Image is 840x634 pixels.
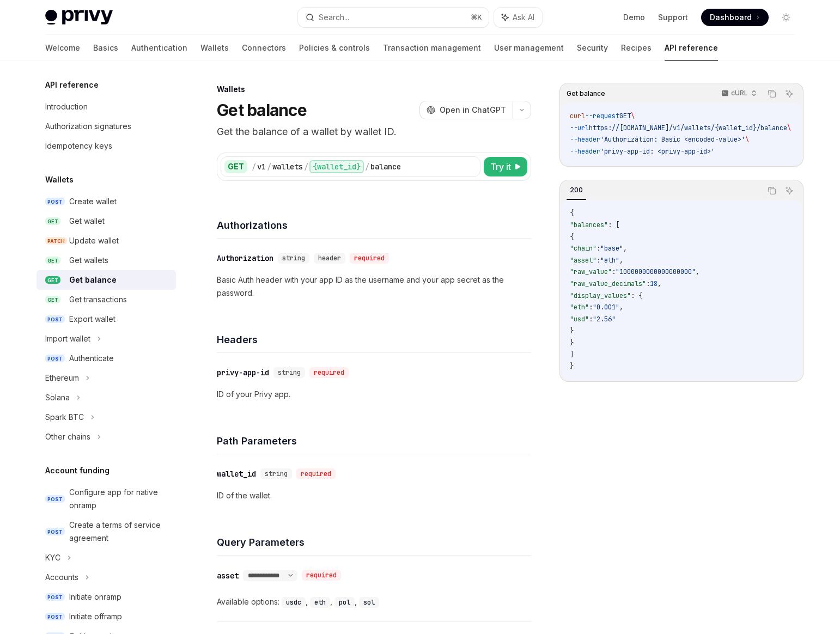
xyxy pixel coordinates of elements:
[710,12,752,23] span: Dashboard
[131,35,187,61] a: Authentication
[419,101,513,119] button: Open in ChatGPT
[36,349,176,368] a: POSTAuthenticate
[45,257,60,265] span: GET
[69,313,115,326] div: Export wallet
[36,309,176,329] a: POSTExport wallet
[701,9,769,26] a: Dashboard
[45,391,70,404] div: Solana
[45,276,60,284] span: GET
[570,338,574,347] span: }
[282,597,306,608] code: usdc
[217,434,531,448] h4: Path Parameters
[570,209,574,217] span: {
[217,595,531,608] div: Available options:
[570,244,596,253] span: "chain"
[310,597,330,608] code: eth
[589,315,593,324] span: :
[69,195,117,208] div: Create wallet
[69,610,122,623] div: Initiate offramp
[36,515,176,548] a: POSTCreate a terms of service agreement
[631,291,642,300] span: : {
[621,35,652,61] a: Recipes
[440,105,506,115] span: Open in ChatGPT
[570,135,600,144] span: --header
[282,254,305,263] span: string
[570,124,589,132] span: --url
[69,352,114,365] div: Authenticate
[765,87,779,101] button: Copy the contents from the code block
[570,362,574,370] span: }
[567,184,586,197] div: 200
[298,8,489,27] button: Search...⌘K
[36,270,176,290] a: GETGet balance
[45,551,60,564] div: KYC
[309,160,364,173] div: {wallet_id}
[765,184,779,198] button: Copy the contents from the code block
[252,161,256,172] div: /
[45,315,65,324] span: POST
[45,296,60,304] span: GET
[257,161,266,172] div: v1
[334,595,359,608] div: ,
[36,607,176,626] a: POSTInitiate offramp
[777,9,795,26] button: Toggle dark mode
[596,256,600,265] span: :
[93,35,118,61] a: Basics
[696,267,699,276] span: ,
[302,570,341,581] div: required
[570,350,574,359] span: ]
[471,13,482,22] span: ⌘ K
[45,173,74,186] h5: Wallets
[217,468,256,479] div: wallet_id
[494,35,564,61] a: User management
[616,267,696,276] span: "1000000000000000000"
[217,489,531,502] p: ID of the wallet.
[600,147,715,156] span: 'privy-app-id: <privy-app-id>'
[370,161,401,172] div: balance
[36,251,176,270] a: GETGet wallets
[45,139,112,153] div: Idempotency keys
[567,89,605,98] span: Get balance
[36,231,176,251] a: PATCHUpdate wallet
[600,135,745,144] span: 'Authorization: Basic <encoded-value>'
[69,273,117,286] div: Get balance
[570,315,589,324] span: "usd"
[570,221,608,229] span: "balances"
[45,10,113,25] img: light logo
[69,590,121,603] div: Initiate onramp
[494,8,542,27] button: Ask AI
[36,136,176,156] a: Idempotency keys
[45,571,78,584] div: Accounts
[731,89,748,97] p: cURL
[282,595,310,608] div: ,
[69,234,119,247] div: Update wallet
[45,464,109,477] h5: Account funding
[570,326,574,335] span: }
[593,315,616,324] span: "2.56"
[365,161,369,172] div: /
[36,97,176,117] a: Introduction
[570,112,585,120] span: curl
[608,221,619,229] span: : [
[619,256,623,265] span: ,
[217,84,531,95] div: Wallets
[650,279,658,288] span: 18
[36,587,176,607] a: POSTInitiate onramp
[589,303,593,312] span: :
[600,256,619,265] span: "eth"
[224,160,247,173] div: GET
[782,87,796,101] button: Ask AI
[309,367,349,378] div: required
[631,112,635,120] span: \
[36,117,176,136] a: Authorization signatures
[69,293,127,306] div: Get transactions
[45,217,60,225] span: GET
[646,279,650,288] span: :
[658,279,661,288] span: ,
[782,184,796,198] button: Ask AI
[596,244,600,253] span: :
[69,486,169,512] div: Configure app for native onramp
[217,253,273,264] div: Authorization
[217,367,269,378] div: privy-app-id
[278,368,301,377] span: string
